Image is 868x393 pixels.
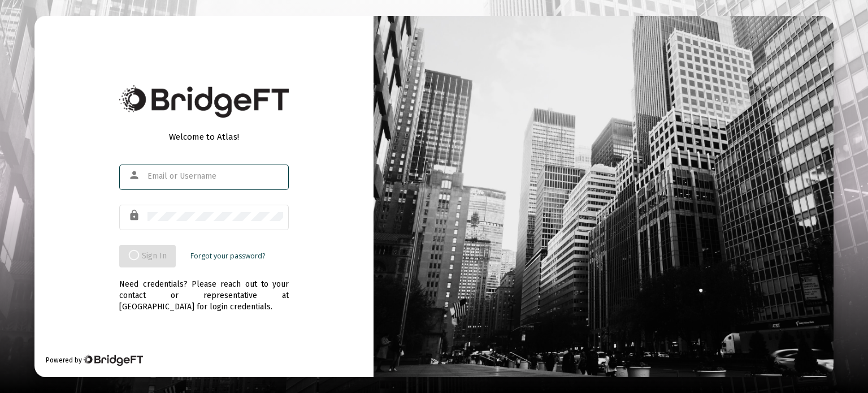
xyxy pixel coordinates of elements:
[190,251,265,262] a: Forgot your password?
[119,267,289,313] div: Need credentials? Please reach out to your contact or representative at [GEOGRAPHIC_DATA] for log...
[119,85,289,118] img: Bridge Financial Technology Logo
[147,172,283,181] input: Email or Username
[128,209,142,222] mat-icon: lock
[119,245,176,267] button: Sign In
[128,251,167,261] span: Sign In
[83,355,142,366] img: Bridge Financial Technology Logo
[46,355,142,366] div: Powered by
[128,169,142,182] mat-icon: person
[119,131,289,142] div: Welcome to Atlas!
